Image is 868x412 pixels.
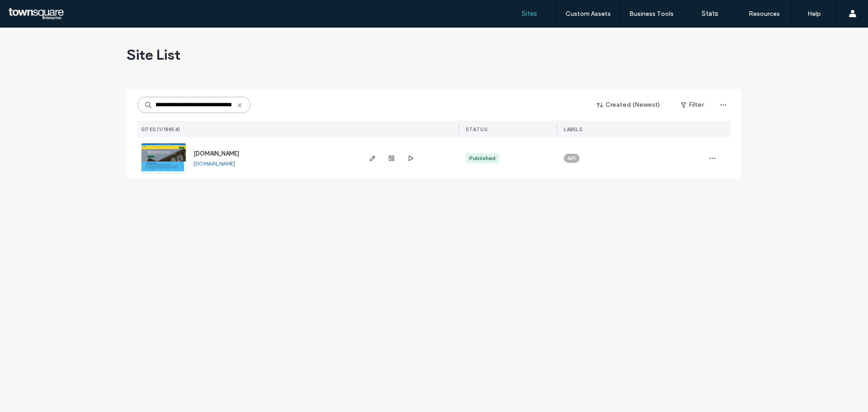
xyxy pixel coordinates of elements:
span: SITES (1/18854) [141,126,180,133]
button: Created (Newest) [589,98,668,112]
span: LABELS [564,126,582,133]
div: Published [469,154,495,162]
span: Help [20,6,39,14]
label: Resources [749,10,780,18]
span: Site List [127,46,180,64]
label: Custom Assets [566,10,611,18]
a: [DOMAIN_NAME] [193,150,239,157]
label: Stats [702,9,718,18]
a: [DOMAIN_NAME] [193,160,235,167]
label: Business Tools [629,10,674,18]
label: Help [807,10,821,18]
button: Filter [672,98,712,112]
label: Sites [522,9,537,18]
span: STATUS [466,126,487,133]
span: API [567,154,576,162]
